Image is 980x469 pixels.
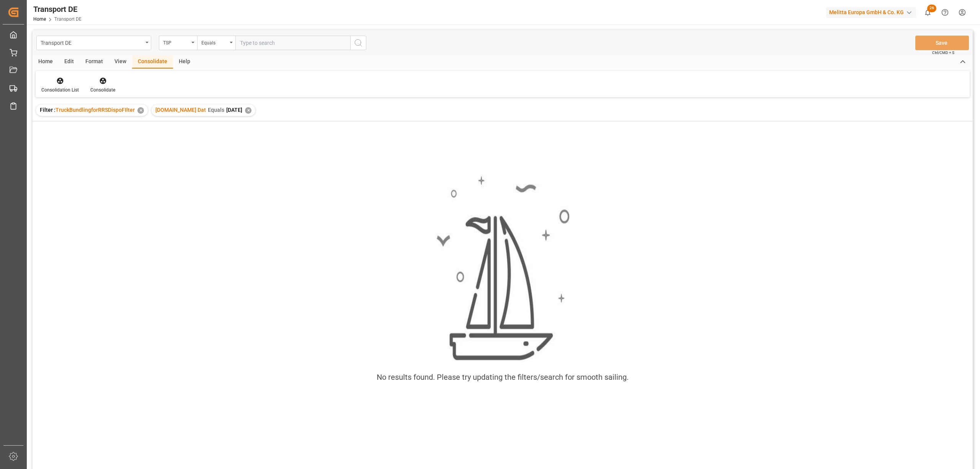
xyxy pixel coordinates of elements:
[245,107,252,114] div: ✕
[826,5,919,20] button: Melitta Europa GmbH & Co. KG
[155,107,206,113] span: [DOMAIN_NAME] Dat
[208,107,224,113] span: Equals
[33,56,59,69] div: Home
[90,87,115,93] div: Consolidate
[173,56,196,69] div: Help
[201,38,227,46] div: Equals
[56,107,135,113] span: TruckBundlingforRRSDispoFIlter
[226,107,242,113] span: [DATE]
[235,36,350,50] input: Type to search
[109,56,132,69] div: View
[33,3,82,15] div: Transport DE
[41,38,143,47] div: Transport DE
[936,4,954,21] button: Help Center
[80,56,109,69] div: Format
[59,56,80,69] div: Edit
[36,36,151,50] button: open menu
[350,36,366,50] button: search button
[915,36,969,50] button: Save
[377,371,629,383] div: No results found. Please try updating the filters/search for smooth sailing.
[40,107,56,113] span: Filter :
[159,36,197,50] button: open menu
[826,7,916,18] div: Melitta Europa GmbH & Co. KG
[197,36,235,50] button: open menu
[33,16,46,22] a: Home
[163,38,189,46] div: TSP
[932,50,954,56] span: Ctrl/CMD + S
[132,56,173,69] div: Consolidate
[137,107,144,114] div: ✕
[41,87,79,93] div: Consolidation List
[919,4,936,21] button: show 26 new notifications
[927,5,936,12] span: 26
[436,175,570,362] img: smooth_sailing.jpeg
